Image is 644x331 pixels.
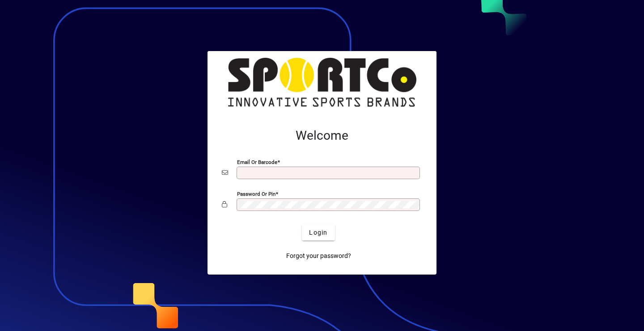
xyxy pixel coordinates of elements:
a: Forgot your password? [283,248,355,264]
h2: Welcome [222,128,422,143]
button: Login [302,224,335,241]
span: Login [309,228,327,237]
mat-label: Email or Barcode [237,159,277,165]
mat-label: Password or Pin [237,191,275,197]
span: Forgot your password? [286,251,351,261]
